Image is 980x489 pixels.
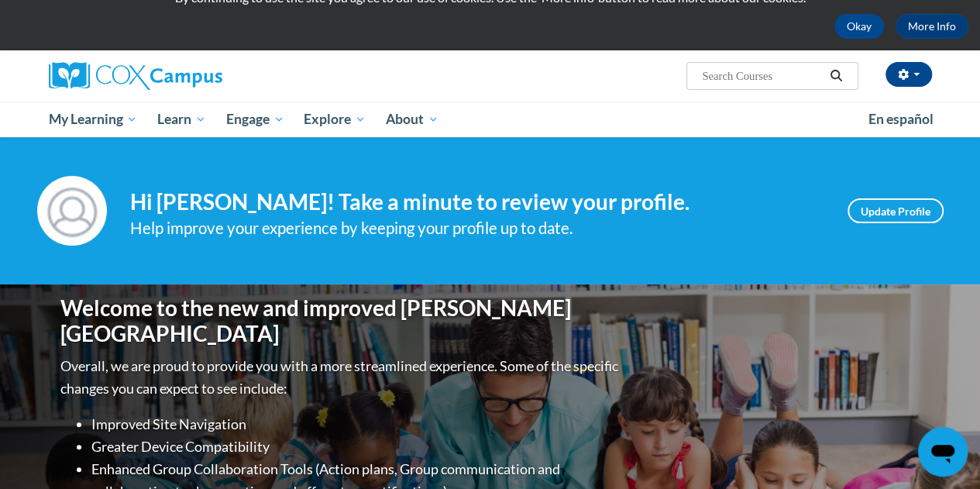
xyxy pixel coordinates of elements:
[91,436,622,458] li: Greater Device Compatibility
[824,67,848,85] button: Search
[157,110,206,129] span: Learn
[49,62,222,90] img: Cox Campus
[386,110,438,129] span: About
[60,355,622,400] p: Overall, we are proud to provide you with a more streamlined experience. Some of the specific cha...
[91,413,622,436] li: Improved Site Navigation
[37,176,107,246] img: Profile Image
[130,215,824,241] div: Help improve your experience by keeping your profile up to date.
[48,110,137,129] span: My Learning
[896,14,968,39] a: More Info
[294,102,376,137] a: Explore
[130,189,824,215] h4: Hi [PERSON_NAME]! Take a minute to review your profile.
[147,102,216,137] a: Learn
[848,198,944,223] a: Update Profile
[49,62,328,90] a: Cox Campus
[39,102,148,137] a: My Learning
[304,110,366,129] span: Explore
[885,62,932,87] button: Account Settings
[226,110,284,129] span: Engage
[858,103,944,136] a: En español
[868,111,934,127] span: En español
[376,102,449,137] a: About
[834,14,884,39] button: Okay
[37,102,944,137] div: Main menu
[216,102,294,137] a: Engage
[60,295,622,347] h1: Welcome to the new and improved [PERSON_NAME][GEOGRAPHIC_DATA]
[700,67,824,85] input: Search Courses
[918,427,968,477] iframe: Button to launch messaging window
